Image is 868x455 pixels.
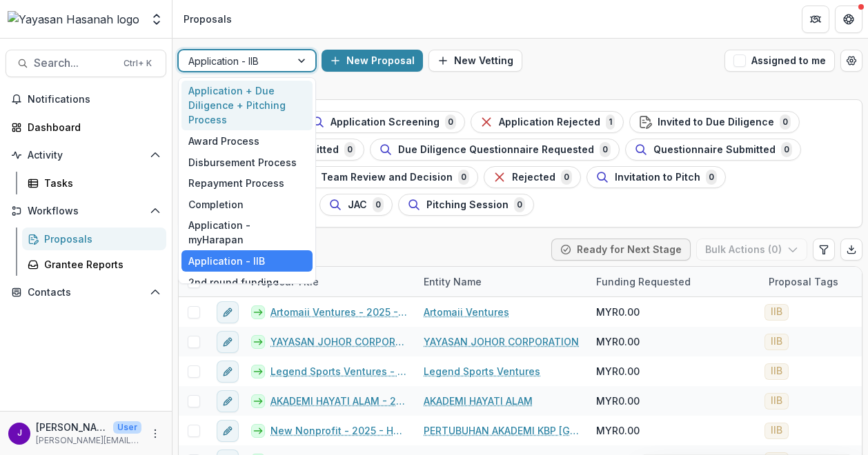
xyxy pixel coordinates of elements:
[588,274,699,289] div: Funding Requested
[6,144,166,166] button: Open Activity
[113,421,141,434] p: User
[147,425,164,442] button: More
[217,390,239,412] button: edit
[424,394,533,408] a: AKADEMI HAYATI ALAM
[424,423,580,438] a: PERTUBUHAN AKADEMI KBP [GEOGRAPHIC_DATA]
[181,194,313,215] div: Completion
[428,50,522,72] button: New Vetting
[625,139,801,161] button: Questionnaire Submitted0
[181,215,313,251] div: Application - myHarapan
[415,267,588,296] div: Entity Name
[178,9,237,29] nav: breadcrumb
[588,267,760,296] div: Funding Requested
[561,170,572,185] span: 0
[445,114,456,130] span: 0
[322,50,423,72] button: New Proposal
[348,199,367,211] span: JAC
[514,197,525,212] span: 0
[596,364,640,378] span: MYR0.00
[781,142,792,157] span: 0
[217,331,239,353] button: edit
[802,6,829,33] button: Partners
[181,152,313,173] div: Disbursement Process
[484,166,581,188] button: Rejected0
[181,250,313,272] div: Application - IIB
[606,114,615,130] span: 1
[415,274,490,289] div: Entity Name
[840,239,862,261] button: Export table data
[34,57,115,70] span: Search...
[293,166,478,188] button: Team Review and Decision0
[181,272,313,293] div: 2nd round funding
[319,194,393,216] button: JAC0
[370,139,620,161] button: Due Diligence Questionnaire Requested0
[8,11,139,28] img: Yayasan Hasanah logo
[658,117,774,128] span: Invited to Due Diligence
[22,228,166,250] a: Proposals
[17,429,22,438] div: Jeffrey
[184,12,232,26] div: Proposals
[344,142,355,157] span: 0
[217,361,239,383] button: edit
[696,239,807,261] button: Bulk Actions (0)
[243,267,415,296] div: Proposal Title
[373,197,384,212] span: 0
[724,50,835,72] button: Assigned to me
[760,274,847,289] div: Proposal Tags
[270,334,407,349] a: YAYASAN JOHOR CORPORATION - 2025 - HSEF2025 - Iskandar Investment Berhad
[653,144,776,156] span: Questionnaire Submitted
[706,170,717,185] span: 0
[840,50,862,72] button: Open table manager
[147,6,166,33] button: Open entity switcher
[36,434,141,447] p: [PERSON_NAME][EMAIL_ADDRESS][DOMAIN_NAME]
[28,150,144,161] span: Activity
[512,172,555,183] span: Rejected
[398,144,594,156] span: Due Diligence Questionnaire Requested
[22,253,166,276] a: Grantee Reports
[424,305,509,319] a: Artomaii Ventures
[22,172,166,194] a: Tasks
[600,142,611,157] span: 0
[270,394,407,408] a: AKADEMI HAYATI ALAM - 2025 - HSEF2025 - Iskandar Investment Berhad
[121,56,155,71] div: Ctrl + K
[302,111,465,133] button: Application Screening0
[217,301,239,323] button: edit
[28,287,144,299] span: Contacts
[6,200,166,222] button: Open Workflows
[596,334,640,349] span: MYR0.00
[596,423,640,438] span: MYR0.00
[458,170,469,185] span: 0
[321,172,453,183] span: Team Review and Decision
[424,364,540,378] a: Legend Sports Ventures
[596,305,640,319] span: MYR0.00
[181,172,313,194] div: Repayment Process
[28,120,155,134] div: Dashboard
[813,239,835,261] button: Edit table settings
[780,114,791,130] span: 0
[6,88,166,110] button: Notifications
[615,172,700,183] span: Invitation to Pitch
[217,420,239,442] button: edit
[471,111,624,133] button: Application Rejected1
[629,111,800,133] button: Invited to Due Diligence0
[551,239,691,261] button: Ready for Next Stage
[6,116,166,139] a: Dashboard
[499,117,600,128] span: Application Rejected
[44,176,155,190] div: Tasks
[6,50,166,77] button: Search...
[270,305,407,319] a: Artomaii Ventures - 2025 - HSEF2025 - Iskandar Investment Berhad
[270,423,407,438] a: New Nonprofit - 2025 - HSEF2025 - Iskandar Investment Berhad
[28,94,161,105] span: Notifications
[28,205,144,217] span: Workflows
[44,232,155,246] div: Proposals
[44,257,155,272] div: Grantee Reports
[586,166,726,188] button: Invitation to Pitch0
[181,81,313,131] div: Application + Due Diligence + Pitching Process
[331,117,440,128] span: Application Screening
[270,364,407,378] a: Legend Sports Ventures - 2025 - HSEF2025 - Iskandar Investment Berhad
[398,194,534,216] button: Pitching Session0
[596,394,640,408] span: MYR0.00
